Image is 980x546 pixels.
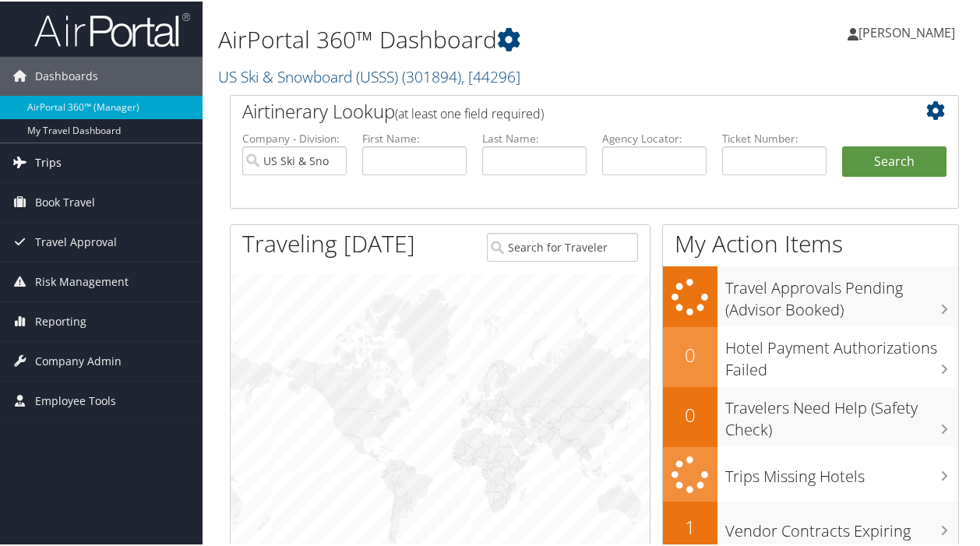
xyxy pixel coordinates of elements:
[842,145,947,176] button: Search
[362,129,467,145] label: First Name:
[663,265,958,325] a: Travel Approvals Pending (Advisor Booked)
[35,142,62,181] span: Trips
[722,129,827,145] label: Ticket Number:
[663,513,717,539] h2: 1
[663,446,958,501] a: Trips Missing Hotels
[35,221,117,260] span: Travel Approval
[395,104,544,121] span: (at least one field required)
[242,226,415,259] h1: Traveling [DATE]
[725,328,958,379] h3: Hotel Payment Authorizations Failed
[242,129,347,145] label: Company - Division:
[461,65,520,86] span: , [ 44296 ]
[663,400,717,427] h2: 0
[663,340,717,367] h2: 0
[725,268,958,319] h3: Travel Approvals Pending (Advisor Booked)
[35,55,98,94] span: Dashboards
[35,380,116,419] span: Employee Tools
[35,340,122,379] span: Company Admin
[663,326,958,386] a: 0Hotel Payment Authorizations Failed
[34,10,190,47] img: airportal-logo.png
[725,388,958,439] h3: Travelers Need Help (Safety Check)
[35,261,129,300] span: Risk Management
[725,456,958,486] h3: Trips Missing Hotels
[242,97,886,123] h2: Airtinerary Lookup
[663,386,958,446] a: 0Travelers Need Help (Safety Check)
[725,511,958,541] h3: Vendor Contracts Expiring
[482,129,587,145] label: Last Name:
[487,231,638,260] input: Search for Traveler
[35,181,95,220] span: Book Travel
[35,301,86,340] span: Reporting
[218,22,720,55] h1: AirPortal 360™ Dashboard
[848,8,971,55] a: [PERSON_NAME]
[663,226,958,259] h1: My Action Items
[402,65,461,86] span: ( 301894 )
[218,65,520,86] a: US Ski & Snowboard (USSS)
[602,129,707,145] label: Agency Locator:
[858,23,955,40] span: [PERSON_NAME]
